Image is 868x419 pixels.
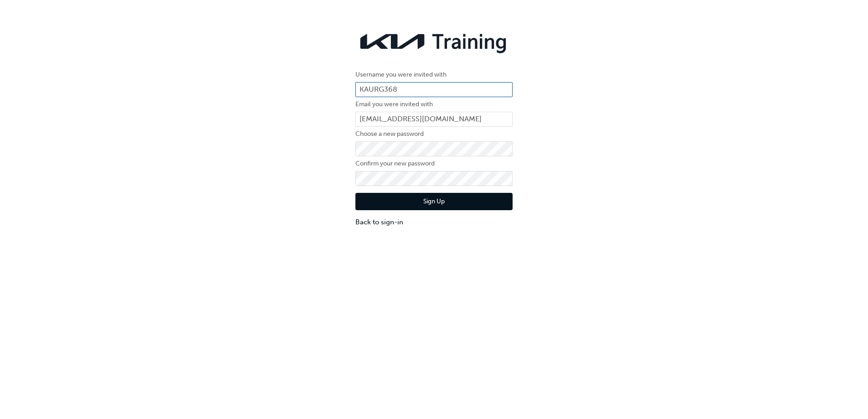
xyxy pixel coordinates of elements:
input: Username [355,82,513,98]
label: Confirm your new password [355,158,513,169]
label: Email you were invited with [355,99,513,110]
button: Sign Up [355,193,513,210]
a: Back to sign-in [355,217,513,228]
label: Username you were invited with [355,69,513,80]
label: Choose a new password [355,129,513,140]
img: kia-training [355,27,513,56]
